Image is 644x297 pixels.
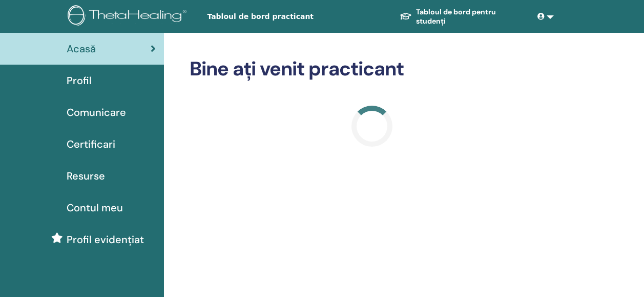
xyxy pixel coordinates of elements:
span: Profil [67,73,92,88]
span: Acasă [67,41,96,56]
span: Profil evidențiat [67,232,144,247]
img: logo.png [68,5,190,28]
span: Resurse [67,168,105,184]
span: Tabloul de bord practicant [207,11,361,22]
span: Contul meu [67,200,123,215]
a: Tabloul de bord pentru studenți [391,3,533,31]
h2: Bine ați venit practicant [190,57,555,81]
span: Certificari [67,136,115,152]
span: Comunicare [67,105,126,120]
img: graduation-cap-white.svg [400,12,412,20]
